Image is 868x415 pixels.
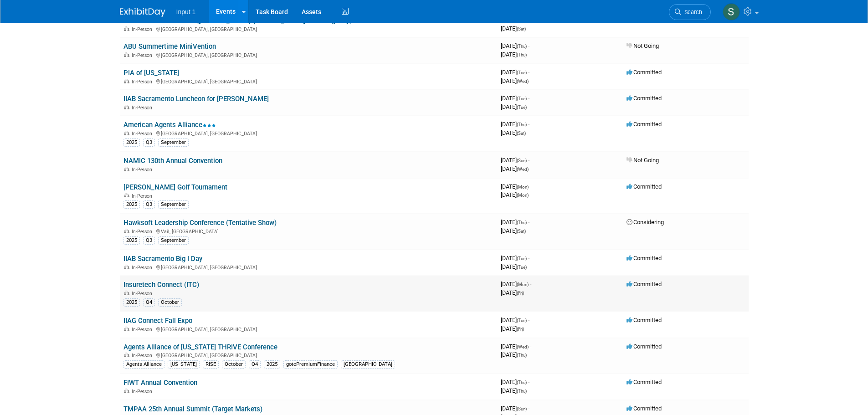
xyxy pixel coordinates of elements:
[627,255,662,261] span: Committed
[123,95,269,103] a: IIAB Sacramento Luncheon for [PERSON_NAME]
[158,236,189,245] div: September
[517,96,527,101] span: (Tue)
[132,79,155,85] span: In-Person
[132,131,155,137] span: In-Person
[124,353,129,357] img: In-Person Event
[124,327,129,331] img: In-Person Event
[124,79,129,83] img: In-Person Event
[528,95,529,102] span: -
[264,360,280,369] div: 2025
[123,325,493,333] div: [GEOGRAPHIC_DATA], [GEOGRAPHIC_DATA]
[627,281,662,287] span: Committed
[132,105,155,111] span: In-Person
[517,79,529,84] span: (Wed)
[132,353,155,359] span: In-Person
[124,265,129,269] img: In-Person Event
[627,343,662,350] span: Committed
[132,26,155,32] span: In-Person
[501,191,529,198] span: [DATE]
[123,255,202,263] a: IIAB Sacramento Big I Day
[501,183,531,190] span: [DATE]
[124,389,129,393] img: In-Person Event
[158,200,189,209] div: September
[158,298,182,307] div: October
[530,343,531,350] span: -
[517,353,527,358] span: (Thu)
[517,344,529,349] span: (Wed)
[517,406,527,411] span: (Sun)
[517,265,527,270] span: (Tue)
[501,95,529,102] span: [DATE]
[132,291,155,297] span: In-Person
[143,200,155,209] div: Q3
[249,360,261,369] div: Q4
[528,317,529,323] span: -
[501,325,524,332] span: [DATE]
[501,69,529,76] span: [DATE]
[123,227,493,235] div: Vail, [GEOGRAPHIC_DATA]
[528,255,529,261] span: -
[627,317,662,323] span: Committed
[123,219,277,227] a: Hawksoft Leadership Conference (Tentative Show)
[517,389,527,394] span: (Thu)
[501,103,527,110] span: [DATE]
[517,229,526,234] span: (Sat)
[627,405,662,412] span: Committed
[123,51,493,58] div: [GEOGRAPHIC_DATA], [GEOGRAPHIC_DATA]
[124,105,129,109] img: In-Person Event
[176,8,196,15] span: Input 1
[517,291,524,296] span: (Fri)
[124,131,129,135] img: In-Person Event
[123,200,140,209] div: 2025
[123,16,352,25] a: LAAIA Convention 2025 ([PERSON_NAME]/[PERSON_NAME] attending only)
[528,69,529,76] span: -
[124,167,129,171] img: In-Person Event
[627,379,662,385] span: Committed
[501,281,531,287] span: [DATE]
[123,263,493,271] div: [GEOGRAPHIC_DATA], [GEOGRAPHIC_DATA]
[132,265,155,271] span: In-Person
[123,25,493,32] div: [GEOGRAPHIC_DATA], [GEOGRAPHIC_DATA]
[528,121,529,128] span: -
[203,360,219,369] div: RISE
[124,26,129,31] img: In-Person Event
[501,289,524,296] span: [DATE]
[501,317,529,323] span: [DATE]
[528,219,529,225] span: -
[501,51,527,58] span: [DATE]
[123,236,140,245] div: 2025
[501,77,529,84] span: [DATE]
[517,256,527,261] span: (Tue)
[723,3,740,20] img: Susan Stout
[123,42,216,51] a: ABU Summertime MiniVention
[501,343,531,350] span: [DATE]
[517,122,527,127] span: (Thu)
[528,42,529,49] span: -
[528,157,529,164] span: -
[123,343,277,351] a: Agents Alliance of [US_STATE] THRIVE Conference
[627,95,662,102] span: Committed
[501,255,529,261] span: [DATE]
[123,281,199,289] a: Insuretech Connect (ITC)
[517,193,529,198] span: (Mon)
[123,138,140,147] div: 2025
[528,379,529,385] span: -
[123,298,140,307] div: 2025
[517,184,529,190] span: (Mon)
[627,121,662,128] span: Committed
[143,138,155,147] div: Q3
[123,121,216,129] a: American Agents Alliance
[501,129,526,136] span: [DATE]
[501,121,529,128] span: [DATE]
[168,360,200,369] div: [US_STATE]
[501,219,529,225] span: [DATE]
[517,158,527,163] span: (Sun)
[124,52,129,57] img: In-Person Event
[158,138,189,147] div: September
[222,360,246,369] div: October
[501,25,526,32] span: [DATE]
[501,227,526,234] span: [DATE]
[123,183,227,191] a: [PERSON_NAME] Golf Tournament
[124,291,129,295] img: In-Person Event
[123,405,262,413] a: TMPAA 25th Annual Summit (Target Markets)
